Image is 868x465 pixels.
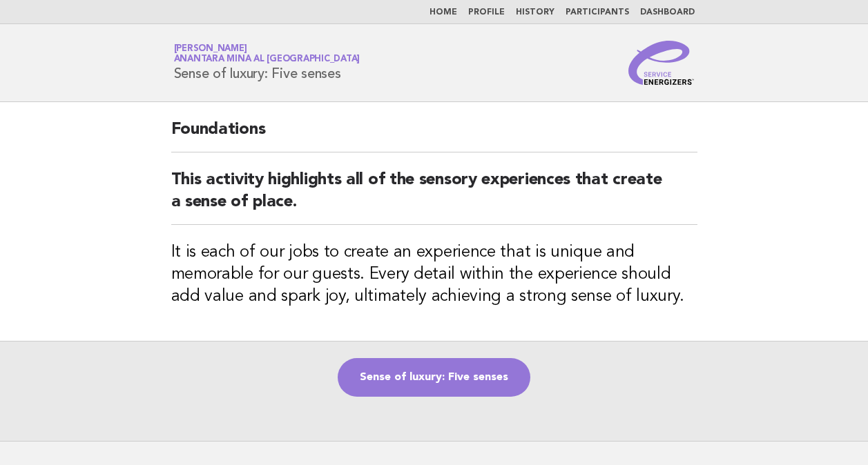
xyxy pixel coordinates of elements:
[628,41,695,85] img: Service Energizers
[430,8,457,17] a: Home
[468,8,505,17] a: Profile
[171,169,697,225] h2: This activity highlights all of the sensory experiences that create a sense of place.
[171,119,697,152] h2: Foundations
[174,44,360,63] a: [PERSON_NAME]Anantara Mina al [GEOGRAPHIC_DATA]
[174,55,360,64] span: Anantara Mina al [GEOGRAPHIC_DATA]
[516,8,554,17] a: History
[640,8,695,17] a: Dashboard
[566,8,629,17] a: Participants
[338,358,530,397] a: Sense of luxury: Five senses
[174,45,360,81] h1: Sense of luxury: Five senses
[171,241,697,308] h3: It is each of our jobs to create an experience that is unique and memorable for our guests. Every...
